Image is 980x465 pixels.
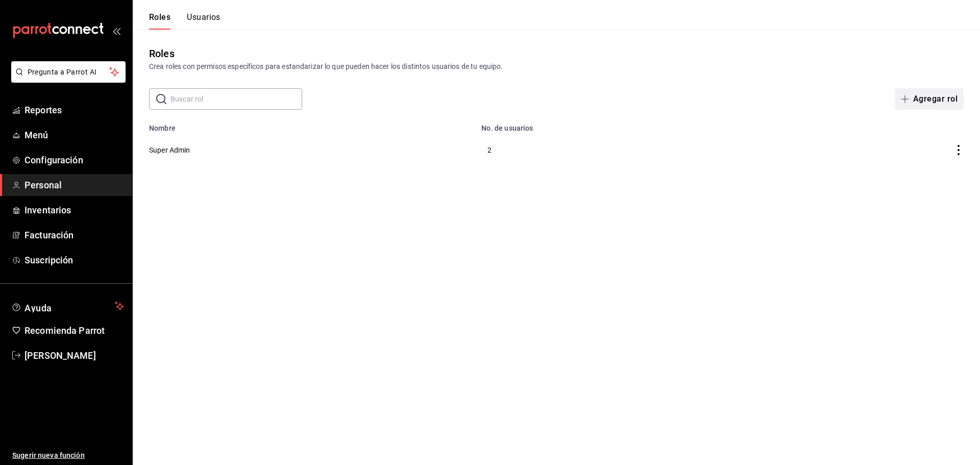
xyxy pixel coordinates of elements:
[133,118,475,132] th: Nombre
[24,349,124,362] span: [PERSON_NAME]
[11,61,126,83] button: Pregunta a Parrot AI
[475,118,789,132] th: No. de usuarios
[149,12,170,30] button: Roles
[24,153,124,167] span: Configuración
[7,74,126,85] a: Pregunta a Parrot AI
[149,145,190,155] button: Super Admin
[12,450,124,461] span: Sugerir nueva función
[149,61,964,72] div: Crea roles con permisos específicos para estandarizar lo que pueden hacer los distintos usuarios ...
[24,300,111,312] span: Ayuda
[28,67,110,78] span: Pregunta a Parrot AI
[24,253,124,267] span: Suscripción
[24,203,124,217] span: Inventarios
[149,12,220,30] div: navigation tabs
[149,46,175,61] div: Roles
[953,145,964,155] button: actions
[24,178,124,192] span: Personal
[895,88,964,110] button: Agregar rol
[187,12,220,30] button: Usuarios
[24,103,124,117] span: Reportes
[24,324,124,337] span: Recomienda Parrot
[112,27,120,35] button: open_drawer_menu
[24,128,124,142] span: Menú
[475,132,789,167] td: 2
[24,228,124,242] span: Facturación
[170,89,302,109] input: Buscar rol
